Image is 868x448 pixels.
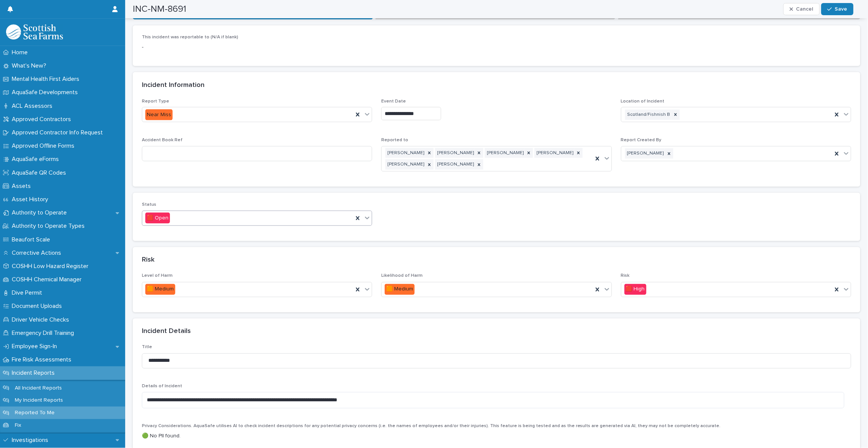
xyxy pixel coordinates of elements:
span: Likelihood of Harm [381,274,423,278]
h2: Incident Information [142,81,204,90]
span: Risk [621,274,630,278]
p: Home [9,49,34,56]
p: Authority to Operate Types [9,222,91,230]
p: All Incident Reports [9,385,68,391]
span: Privacy Considerations. AquaSafe utilises AI to check incident descriptions for any potential pri... [142,424,721,429]
span: Details of Incident [142,384,182,389]
p: COSHH Chemical Manager [9,276,88,283]
span: Accident Book Ref [142,138,182,142]
div: 🟧 Medium [385,284,415,295]
div: Scotland/Fishnish B [625,110,671,120]
p: Employee Sign-In [9,343,63,350]
button: Save [821,3,854,15]
p: What's New? [9,62,52,69]
span: Save [835,6,848,12]
p: COSHH Low Hazard Register [9,263,94,270]
span: Title [142,345,152,350]
div: [PERSON_NAME] [485,148,525,158]
span: Level of Harm [142,274,173,278]
span: Event Date [381,99,406,104]
button: Cancel [783,3,820,15]
div: [PERSON_NAME] [385,159,425,170]
p: Authority to Operate [9,209,73,216]
span: This incident was reportable to (N/A if blank) [142,35,238,39]
div: Near Miss [145,109,173,120]
p: Assets [9,183,37,190]
p: Approved Offline Forms [9,142,80,150]
span: Report Type [142,99,169,104]
p: Approved Contractors [9,116,77,123]
span: Report Created By [621,138,662,142]
p: Document Uploads [9,303,68,310]
span: Status [142,202,156,207]
p: Approved Contractor Info Request [9,129,109,136]
p: Fix [9,422,27,429]
p: ACL Assessors [9,103,58,110]
p: Reported To Me [9,410,61,416]
h2: INC-NM-8691 [133,4,186,15]
p: - [142,43,372,51]
div: [PERSON_NAME] [385,148,425,158]
div: [PERSON_NAME] [435,159,475,170]
p: Asset History [9,196,54,203]
p: Incident Reports [9,369,61,377]
p: Emergency Drill Training [9,330,80,337]
p: Corrective Actions [9,249,67,257]
p: Fire Risk Assessments [9,356,77,363]
p: AquaSafe Developments [9,89,84,96]
span: Cancel [796,6,813,12]
div: [PERSON_NAME] [535,148,574,158]
h2: Risk [142,256,154,265]
div: [PERSON_NAME] [435,148,475,158]
p: My Incident Reports [9,397,69,404]
p: AquaSafe QR Codes [9,169,72,177]
p: Investigations [9,437,54,444]
div: 🟧 Medium [145,284,175,295]
div: 🟥 Open [145,213,170,224]
span: Reported to [381,138,408,142]
p: Beaufort Scale [9,236,56,243]
img: bPIBxiqnSb2ggTQWdOVV [6,24,63,39]
span: Location of Incident [621,99,665,104]
p: AquaSafe eForms [9,156,65,163]
div: 🟥 High [624,284,646,295]
div: [PERSON_NAME] [625,148,665,159]
h2: Incident Details [142,328,191,336]
p: Dive Permit [9,289,48,297]
p: Mental Health First Aiders [9,76,85,83]
p: Driver Vehicle Checks [9,316,75,323]
p: 🟢 No PII found. [142,432,851,440]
